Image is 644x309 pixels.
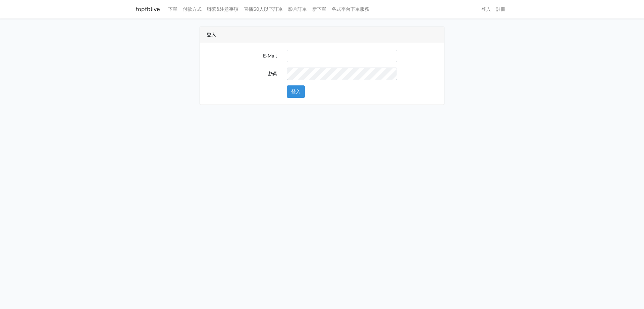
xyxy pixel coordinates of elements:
div: 登入 [200,27,444,43]
a: topfblive [136,3,160,16]
a: 下單 [165,3,180,16]
a: 影片訂單 [285,3,310,16]
label: E-Mail [202,50,282,62]
button: 登入 [287,85,305,98]
a: 登入 [479,3,493,16]
a: 各式平台下單服務 [329,3,372,16]
a: 註冊 [493,3,508,16]
a: 直播50人以下訂單 [241,3,285,16]
a: 付款方式 [180,3,204,16]
a: 新下單 [310,3,329,16]
label: 密碼 [202,68,282,80]
a: 聯繫&注意事項 [204,3,241,16]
